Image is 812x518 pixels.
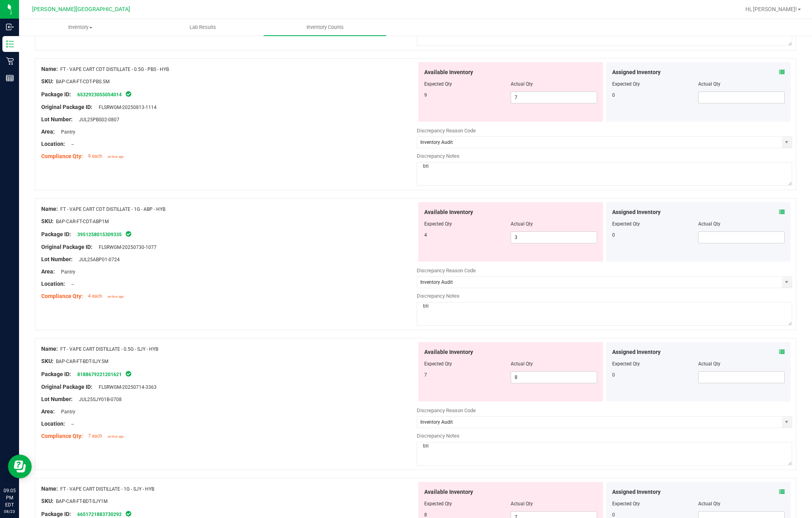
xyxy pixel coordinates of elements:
[511,81,533,87] span: Actual Qty
[417,152,792,160] div: Discrepancy Notes
[511,501,533,507] span: Actual Qty
[41,511,71,517] span: Package ID:
[57,409,75,415] span: Pantry
[142,19,264,36] a: Lab Results
[417,407,476,413] span: Discrepancy Reason Code
[417,128,476,134] span: Discrepancy Reason Code
[698,500,785,507] div: Actual Qty
[77,372,122,377] a: 8188679221201621
[67,421,74,427] span: --
[782,137,792,148] span: select
[107,295,124,298] span: an hour ago
[612,500,699,507] div: Expected Qty
[511,221,533,227] span: Actual Qty
[75,117,119,122] span: JUL25PBS02-0807
[56,79,109,84] span: BAP-CAR-FT-CDT-PBS.5M
[32,6,130,13] span: [PERSON_NAME][GEOGRAPHIC_DATA]
[60,346,158,352] span: FT - VAPE CART DISTILLATE - 0.5G - SJY - HYB
[612,92,699,99] div: 0
[264,19,386,36] a: Inventory Counts
[95,245,157,250] span: FLSRWGM-20250730-1077
[41,78,54,84] span: SKU:
[745,6,797,12] span: Hi, [PERSON_NAME]!
[41,141,65,147] span: Location:
[95,105,157,110] span: FLSRWGM-20250813-1114
[125,510,132,518] span: In Sync
[612,68,661,76] span: Assigned Inventory
[41,396,73,402] span: Lot Number:
[424,221,452,227] span: Expected Qty
[424,348,473,356] span: Available Inventory
[179,24,227,31] span: Lab Results
[125,230,132,238] span: In Sync
[77,232,122,237] a: 3951258015309335
[56,499,107,504] span: BAP-CAR-FT-BDT-SJY1M
[612,360,699,367] div: Expected Qty
[41,281,65,287] span: Location:
[75,397,122,402] span: JUL25SJY01B-0708
[88,433,102,439] span: 7 each
[698,360,785,367] div: Actual Qty
[41,244,92,250] span: Original Package ID:
[107,155,124,159] span: an hour ago
[511,232,597,243] input: 3
[6,74,14,82] inline-svg: Reports
[57,129,75,135] span: Pantry
[41,371,71,377] span: Package ID:
[41,346,58,352] span: Name:
[424,501,452,507] span: Expected Qty
[41,358,54,364] span: SKU:
[424,92,427,98] span: 9
[107,435,124,438] span: an hour ago
[424,68,473,76] span: Available Inventory
[612,220,699,227] div: Expected Qty
[56,359,108,364] span: BAP-CAR-FT-BDT-SJY.5M
[75,257,120,262] span: JUL25ABP01-0724
[41,384,92,390] span: Original Package ID:
[41,486,58,492] span: Name:
[88,153,102,159] span: 9 each
[60,67,169,72] span: FT - VAPE CART CDT DISTILLATE - 0.5G - PBS - HYB
[67,281,74,287] span: --
[41,153,83,159] span: Compliance Qty:
[4,487,15,508] p: 09:05 PM EDT
[41,268,55,275] span: Area:
[67,141,74,147] span: --
[8,455,32,478] iframe: Resource center
[424,372,427,378] span: 7
[511,372,597,383] input: 8
[698,80,785,88] div: Actual Qty
[41,433,83,439] span: Compliance Qty:
[57,269,75,275] span: Pantry
[4,508,15,514] p: 08/23
[296,24,354,31] span: Inventory Counts
[6,57,14,65] inline-svg: Retail
[612,208,661,216] span: Assigned Inventory
[41,91,71,97] span: Package ID:
[56,219,109,224] span: BAP-CAR-FT-CDT-ABP1M
[60,206,165,212] span: FT - VAPE CART CDT DISTILLATE - 1G - ABP - HYB
[417,432,792,440] div: Discrepancy Notes
[782,277,792,288] span: select
[782,417,792,428] span: select
[6,40,14,48] inline-svg: Inventory
[424,208,473,216] span: Available Inventory
[41,116,73,122] span: Lot Number:
[19,24,141,31] span: Inventory
[41,128,55,135] span: Area:
[125,90,132,98] span: In Sync
[612,348,661,356] span: Assigned Inventory
[41,498,54,504] span: SKU:
[41,293,83,299] span: Compliance Qty:
[612,80,699,88] div: Expected Qty
[612,231,699,239] div: 0
[424,232,427,238] span: 4
[424,361,452,367] span: Expected Qty
[77,512,122,517] a: 6651721883730292
[417,292,792,300] div: Discrepancy Notes
[6,23,14,31] inline-svg: Inbound
[95,384,157,390] span: FLSRWGM-20250714-3363
[125,370,132,378] span: In Sync
[41,66,58,72] span: Name:
[417,268,476,273] span: Discrepancy Reason Code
